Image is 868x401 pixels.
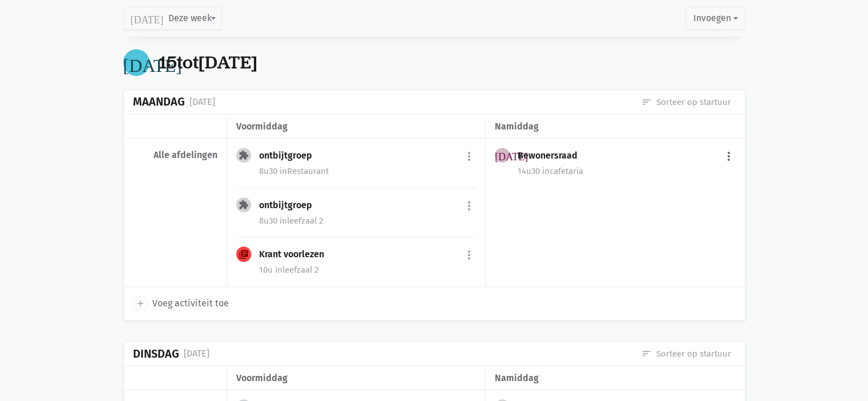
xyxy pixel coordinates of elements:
div: ontbijtgroep [259,150,321,161]
i: add [135,298,146,309]
div: [DATE] [184,346,209,361]
span: 10u [259,265,273,275]
span: 14u30 [518,166,540,176]
div: Krant voorlezen [259,249,333,260]
i: sort [641,97,652,107]
div: [DATE] [189,95,215,110]
span: in [542,166,550,176]
div: tot [159,52,257,73]
i: [DATE] [131,13,164,23]
div: Maandag [133,95,185,108]
span: cafetaria [542,166,583,176]
i: sort [641,349,652,359]
a: Sorteer op startuur [641,347,731,360]
div: namiddag [495,119,735,134]
div: Alle afdelingen [133,149,217,161]
span: in [280,166,287,176]
a: add Voeg activiteit toe [133,296,229,311]
div: ontbijtgroep [259,200,321,211]
a: Sorteer op startuur [641,96,731,108]
div: voormiddag [236,119,476,134]
i: extension [239,200,249,210]
i: [DATE] [495,150,528,160]
span: 15 [159,50,177,74]
div: voormiddag [236,371,476,386]
span: [DATE] [199,50,257,74]
button: Invoegen [685,7,745,30]
span: leefzaal 2 [280,216,323,226]
span: 8u30 [259,216,277,226]
span: in [280,216,287,226]
span: Restaurant [280,166,329,176]
button: Deze week [123,7,222,30]
span: in [275,265,282,275]
div: Bewonersraad [518,150,587,161]
i: [DATE] [123,54,182,72]
span: 8u30 [259,166,277,176]
span: Voeg activiteit toe [152,296,229,311]
i: extension [239,150,249,160]
i: library_books [239,249,249,260]
div: Dinsdag [133,347,179,361]
div: namiddag [495,371,735,386]
span: leefzaal 2 [275,265,318,275]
